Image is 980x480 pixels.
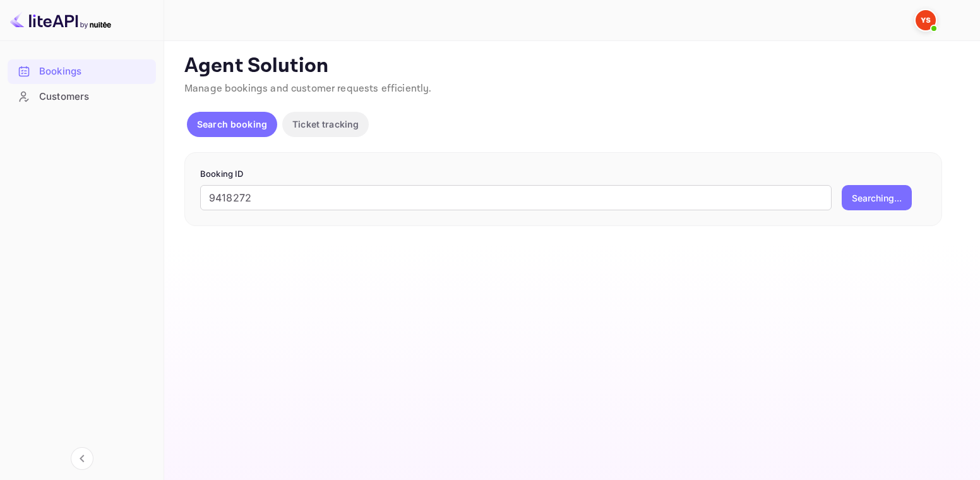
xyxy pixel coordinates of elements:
[184,54,957,79] p: Agent Solution
[39,64,150,79] div: Bookings
[8,59,156,83] a: Bookings
[8,85,156,108] a: Customers
[184,82,432,95] span: Manage bookings and customer requests efficiently.
[200,168,926,181] p: Booking ID
[8,85,156,109] div: Customers
[292,117,359,131] p: Ticket tracking
[10,10,111,30] img: LiteAPI logo
[39,90,150,104] div: Customers
[842,185,912,210] button: Searching...
[71,447,93,470] button: Collapse navigation
[916,10,936,30] img: Yandex Support
[200,185,832,210] input: Enter Booking ID (e.g., 63782194)
[197,117,267,131] p: Search booking
[8,59,156,84] div: Bookings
